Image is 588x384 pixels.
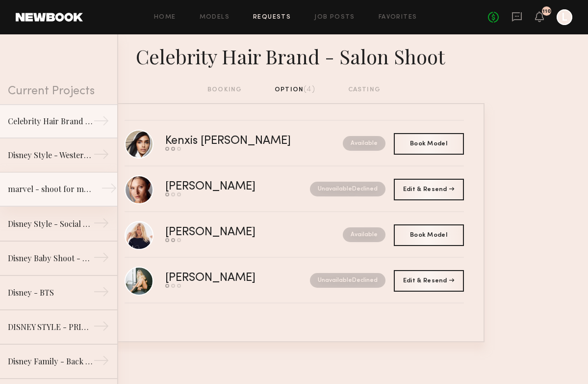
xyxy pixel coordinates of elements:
span: Book Model [410,141,447,147]
div: Celebrity Hair Brand - Salon Shoot [8,115,93,127]
div: → [93,146,109,166]
div: marvel - shoot for marvel socials [8,183,93,195]
div: Disney - BTS [8,287,93,299]
a: Requests [253,14,291,21]
div: [PERSON_NAME] [165,181,283,192]
a: Favorites [379,14,417,21]
span: Edit & Resend [403,278,454,284]
div: → [93,215,109,235]
div: → [101,180,117,200]
div: [PERSON_NAME] [165,227,299,238]
div: Disney Family - Back to School [8,356,93,367]
a: Models [200,14,230,21]
nb-request-status: Unavailable Declined [310,273,385,288]
span: Book Model [410,232,447,238]
div: → [93,353,109,372]
a: Kenxis [PERSON_NAME]Available [125,121,464,166]
nb-request-status: Available [343,227,385,242]
a: Home [154,14,176,21]
div: Disney Style - Western Shoot [8,149,93,161]
div: DISNEY STYLE - PRINCESS [8,321,93,333]
div: [PERSON_NAME] [165,273,283,284]
a: [PERSON_NAME]UnavailableDeclined [125,166,464,212]
a: L [557,9,572,25]
div: 110 [542,9,551,14]
nb-request-status: Available [343,136,385,151]
div: Disney Style - Social Shoot [8,218,93,230]
nb-request-status: Unavailable Declined [310,182,385,196]
div: Celebrity Hair Brand - Salon Shoot [104,42,485,69]
a: Job Posts [314,14,355,21]
div: → [93,284,109,303]
div: Kenxis [PERSON_NAME] [165,136,317,147]
span: Edit & Resend [403,187,454,192]
a: [PERSON_NAME]Available [125,212,464,258]
div: → [93,113,109,133]
div: → [93,318,109,338]
a: [PERSON_NAME]UnavailableDeclined [125,258,464,303]
div: Disney Baby Shoot - Models with Babies Under 1 [8,252,93,264]
div: → [93,249,109,269]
